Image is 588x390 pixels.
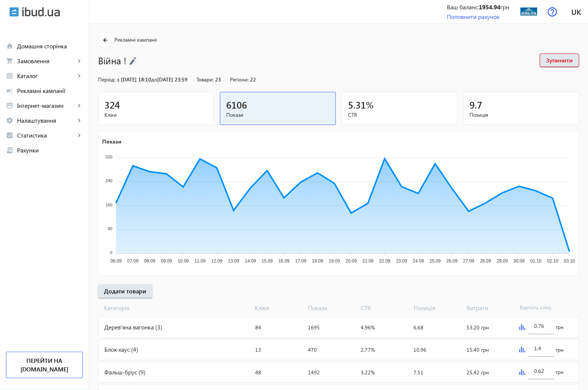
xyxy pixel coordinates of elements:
span: 324 [104,99,120,111]
span: 48 [255,369,261,376]
span: 23 [215,76,221,83]
tspan: 16.09 [278,258,289,264]
a: Перейти на [DOMAIN_NAME] [6,352,83,378]
span: 1695 [308,324,320,331]
span: Зупинити [546,56,573,64]
span: 15.40 грн [467,346,489,353]
img: 30096267ab8a016071949415137317-1284282106.jpg [520,3,537,20]
mat-icon: analytics [6,132,13,139]
span: 470 [308,346,317,353]
img: ibud.svg [9,7,19,17]
mat-icon: keyboard_arrow_right [75,57,83,65]
tspan: 09.09 [161,258,172,264]
tspan: 27.09 [463,258,474,264]
span: Регіони: [230,76,248,83]
tspan: 02.10 [547,258,558,264]
tspan: 25.09 [429,258,441,264]
span: Домашня сторінка [17,42,83,50]
tspan: 19.09 [329,258,340,264]
span: Замовлення [17,57,75,65]
mat-icon: keyboard_arrow_right [75,102,83,109]
span: грн [556,323,563,331]
span: 2.77% [361,346,375,353]
span: Покази [305,304,358,312]
span: 1492 [308,369,320,376]
tspan: 29.09 [497,258,508,264]
span: 9.7 [470,99,482,111]
span: 7.51 [413,369,423,376]
img: help.svg [548,7,557,17]
span: 4.96% [361,324,375,331]
span: 22 [250,76,256,83]
span: 53.20 грн [467,324,489,331]
span: грн [556,346,563,354]
span: до [151,76,157,83]
span: uk [571,7,581,16]
tspan: 08.09 [144,258,155,264]
span: Рекламні кампанії [114,36,157,43]
tspan: 07.09 [127,258,139,264]
tspan: 13.09 [228,258,239,264]
b: 1954.94 [479,3,500,11]
tspan: 12.09 [211,258,222,264]
div: Дерев'яна вагонка (3) [98,317,252,337]
span: Вартість кліку [517,304,569,312]
tspan: 24.09 [413,258,424,264]
tspan: 80 [108,226,112,231]
span: CTR [358,304,410,312]
span: Рахунки [17,146,83,154]
span: Інтернет-магазин [17,102,75,109]
span: % [366,99,374,111]
mat-icon: keyboard_arrow_right [75,72,83,80]
tspan: 17.09 [295,258,306,264]
img: graph.svg [519,324,525,330]
span: 84 [255,324,261,331]
tspan: 23.09 [396,258,407,264]
span: Категорія [98,304,252,312]
mat-icon: keyboard_arrow_right [75,117,83,124]
img: graph.svg [519,347,525,352]
span: 13 [255,346,261,353]
mat-icon: campaign [6,87,13,94]
span: 5.31 [348,99,366,111]
button: Зупинити [540,54,579,67]
mat-icon: home [6,42,13,50]
tspan: 20.09 [345,258,357,264]
img: graph.svg [519,369,525,375]
img: ibud_text.svg [22,7,60,17]
tspan: 28.09 [480,258,491,264]
tspan: 01.10 [530,258,542,264]
tspan: 26.09 [446,258,458,264]
tspan: 30.09 [513,258,524,264]
tspan: 14.09 [245,258,256,264]
a: Поповнити рахунок [447,13,500,20]
span: Кліки [104,111,208,119]
span: Позиція [470,111,573,119]
span: Статистика [17,132,75,139]
div: Блок-хаус (4) [98,339,252,360]
mat-icon: keyboard_arrow_right [75,132,83,139]
span: 10.96 [413,346,426,353]
span: 25.42 грн [467,369,489,376]
text: Покази [102,138,121,145]
span: [DATE] 18:10 [DATE] 23:59 [121,76,188,83]
span: Додати товари [104,287,146,295]
span: Витрати [464,304,516,312]
tspan: 06.09 [110,258,121,264]
tspan: 03.10 [564,258,575,264]
tspan: 21.09 [362,258,373,264]
span: 6.68 [413,324,423,331]
mat-icon: storefront [6,102,13,109]
span: CTR [348,111,451,119]
tspan: 11.09 [194,258,205,264]
div: Фальш-брус (9) [98,362,252,382]
tspan: 15.09 [261,258,273,264]
span: Каталог [17,72,75,80]
span: Налаштування [17,117,75,124]
tspan: 320 [105,155,112,159]
span: 3.22% [361,369,375,376]
tspan: 10.09 [178,258,189,264]
button: Додати товари [98,284,152,298]
tspan: 240 [105,178,112,183]
tspan: 22.09 [379,258,390,264]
